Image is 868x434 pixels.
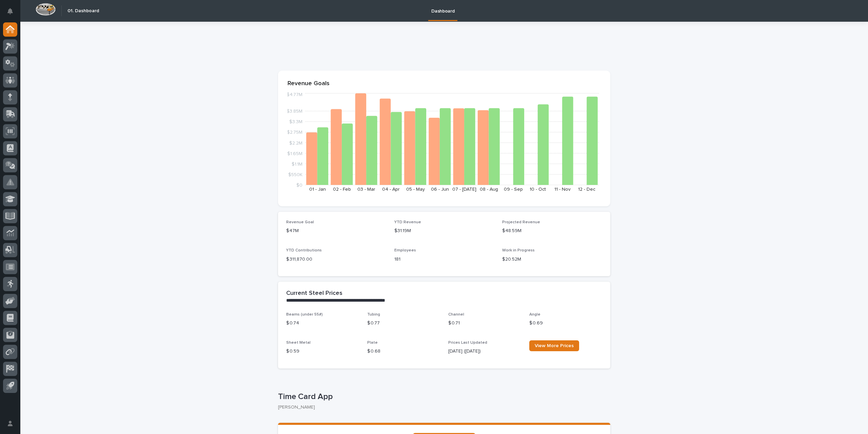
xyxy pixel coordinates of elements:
span: Work in Progress [502,248,535,252]
button: Notifications [3,4,17,18]
text: 06 - Jun [431,187,449,192]
h2: Current Steel Prices [286,290,342,297]
text: 07 - [DATE] [452,187,476,192]
text: 10 - Oct [530,187,546,192]
p: $ 311,870.00 [286,256,386,263]
p: 181 [394,256,494,263]
tspan: $0 [296,183,302,188]
p: $ 0.71 [448,320,521,327]
p: [PERSON_NAME] [278,404,605,410]
p: $ 0.77 [367,320,440,327]
span: Channel [448,313,464,317]
text: 12 - Dec [578,187,595,192]
text: 01 - Jan [309,187,326,192]
text: 08 - Aug [480,187,498,192]
p: Time Card App [278,392,608,402]
tspan: $3.3M [289,119,302,124]
p: $ 0.74 [286,320,359,327]
text: 05 - May [406,187,425,192]
text: 09 - Sep [504,187,523,192]
span: Angle [529,313,540,317]
span: Beams (under 55#) [286,313,323,317]
img: Workspace Logo [36,3,56,16]
tspan: $3.85M [287,109,302,114]
p: $48.59M [502,227,602,234]
span: Tubing [367,313,380,317]
span: Projected Revenue [502,220,540,224]
a: View More Prices [529,340,579,351]
p: $47M [286,227,386,234]
text: 02 - Feb [333,187,351,192]
text: 04 - Apr [382,187,400,192]
span: Plate [367,341,378,345]
tspan: $4.77M [287,92,302,97]
span: Employees [394,248,416,252]
p: $ 0.68 [367,348,440,355]
div: Notifications [8,8,17,19]
span: Prices Last Updated [448,341,487,345]
text: 11 - Nov [554,187,571,192]
tspan: $1.1M [292,162,302,166]
span: View More Prices [535,343,574,348]
p: $20.52M [502,256,602,263]
tspan: $550K [288,172,302,177]
p: Revenue Goals [288,80,601,88]
p: $31.19M [394,227,494,234]
span: Sheet Metal [286,341,311,345]
span: Revenue Goal [286,220,314,224]
text: 03 - Mar [357,187,375,192]
h2: 01. Dashboard [67,8,99,14]
tspan: $1.65M [287,151,302,156]
tspan: $2.2M [289,140,302,145]
p: [DATE] ([DATE]) [448,348,521,355]
p: $ 0.69 [529,320,602,327]
span: YTD Contributions [286,248,322,252]
span: YTD Revenue [394,220,421,224]
tspan: $2.75M [287,130,302,135]
p: $ 0.59 [286,348,359,355]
